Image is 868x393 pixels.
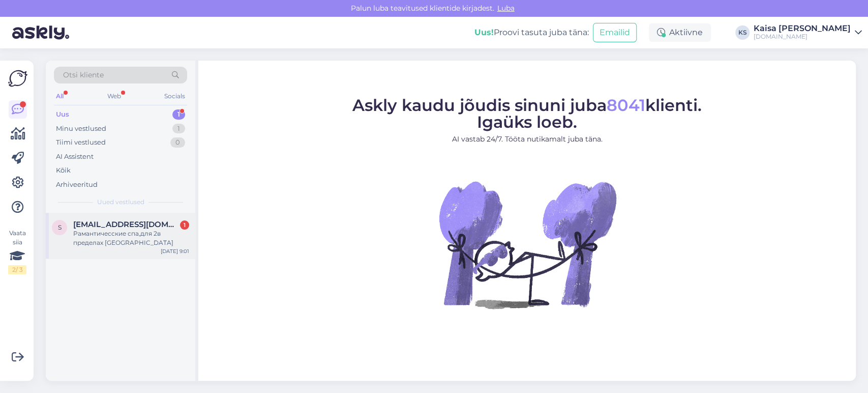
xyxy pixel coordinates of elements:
a: Kaisa [PERSON_NAME][DOMAIN_NAME] [754,24,862,41]
div: Minu vestlused [56,124,106,134]
div: Kõik [56,165,71,176]
button: Emailid [593,23,637,42]
img: Askly Logo [8,69,27,88]
div: All [54,90,66,103]
span: s [58,223,62,231]
div: Kaisa [PERSON_NAME] [754,24,851,33]
div: 2 / 3 [8,265,26,274]
div: Tiimi vestlused [56,137,106,148]
span: Uued vestlused [97,198,144,207]
b: Uus! [474,27,494,37]
img: No Chat active [436,153,619,336]
div: 1 [180,220,189,230]
div: Socials [162,90,187,103]
span: 8041 [607,95,645,115]
div: KS [735,25,750,40]
span: Askly kaudu jõudis sinuni juba klienti. Igaüks loeb. [352,95,702,132]
div: Proovi tasuta juba täna: [474,26,589,39]
span: suslik30.1981@mail.ru [73,220,179,229]
span: Luba [494,4,518,13]
div: Arhiveeritud [56,180,98,190]
div: [DATE] 9:01 [161,247,189,255]
div: Aktiivne [649,23,711,42]
div: Рамантичесские спа,для 2в пределах [GEOGRAPHIC_DATA] [73,229,189,247]
div: Uus [56,109,69,120]
span: Otsi kliente [63,70,104,80]
div: Web [105,90,123,103]
div: Vaata siia [8,229,26,274]
p: AI vastab 24/7. Tööta nutikamalt juba täna. [352,134,702,145]
div: 1 [172,124,185,134]
div: AI Assistent [56,152,94,162]
div: 1 [172,109,185,120]
div: [DOMAIN_NAME] [754,33,851,41]
div: 0 [170,137,185,148]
